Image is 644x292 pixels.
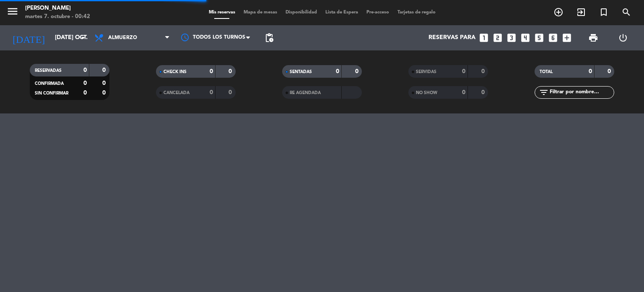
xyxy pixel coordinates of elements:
span: Pre-acceso [362,10,393,15]
i: looks_one [478,32,489,43]
strong: 0 [102,90,107,96]
strong: 0 [229,89,234,95]
span: SENTADAS [290,70,312,74]
span: Disponibilidad [281,10,321,15]
span: NO SHOW [416,91,437,95]
span: RESERVADAS [35,68,62,73]
strong: 0 [83,90,87,96]
i: arrow_drop_down [78,33,88,43]
strong: 0 [462,68,465,74]
button: menu [6,5,19,21]
i: [DATE] [6,29,51,47]
span: pending_actions [264,33,274,43]
i: search [621,7,631,17]
strong: 0 [462,89,465,95]
i: filter_list [539,87,549,97]
span: Mis reservas [205,10,239,15]
div: martes 7. octubre - 00:42 [25,13,90,21]
i: power_settings_new [618,33,628,43]
span: RE AGENDADA [290,91,321,95]
strong: 0 [481,68,486,74]
span: Tarjetas de regalo [393,10,440,15]
i: looks_5 [534,32,545,43]
span: CHECK INS [164,70,187,74]
span: Almuerzo [108,35,137,41]
i: looks_6 [548,32,558,43]
i: turned_in_not [599,7,609,17]
strong: 0 [589,68,592,74]
i: menu [6,5,19,18]
strong: 0 [83,67,87,73]
strong: 0 [102,67,107,73]
strong: 0 [336,68,339,74]
strong: 0 [481,89,486,95]
strong: 0 [210,68,213,74]
span: print [588,33,598,43]
i: looks_two [492,32,503,43]
div: [PERSON_NAME] [25,4,90,13]
strong: 0 [102,80,107,86]
span: SIN CONFIRMAR [35,91,68,95]
span: Reservas para [428,34,475,41]
strong: 0 [355,68,360,74]
span: CONFIRMADA [35,82,64,86]
strong: 0 [229,68,234,74]
span: CANCELADA [164,91,190,95]
i: exit_to_app [576,7,586,17]
div: LOG OUT [608,25,638,50]
span: TOTAL [540,70,553,74]
span: Lista de Espera [321,10,362,15]
i: looks_4 [520,32,531,43]
i: add_box [561,32,572,43]
strong: 0 [210,89,213,95]
strong: 0 [608,68,613,74]
strong: 0 [83,80,87,86]
span: SERVIDAS [416,70,436,74]
i: looks_3 [506,32,517,43]
input: Filtrar por nombre... [549,88,614,97]
span: Mapa de mesas [239,10,281,15]
i: add_circle_outline [553,7,563,17]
